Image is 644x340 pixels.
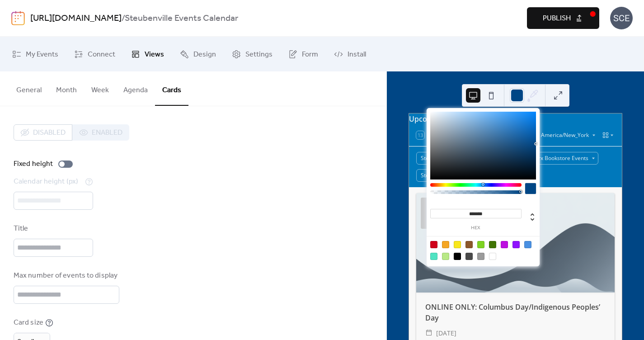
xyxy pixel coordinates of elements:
span: Design [193,47,216,61]
button: General [9,71,49,105]
label: hex [430,226,522,231]
div: #9B9B9B [477,253,484,260]
img: logo [11,11,25,25]
div: Title [14,223,91,234]
div: #417505 [489,241,496,248]
div: 13 [426,202,441,216]
span: [DATE] [436,328,456,339]
button: Cards [155,71,188,106]
div: #7ED321 [477,241,484,248]
button: Publish [527,7,599,29]
div: Fixed height [14,159,53,170]
span: Install [348,47,366,61]
b: / [122,10,125,27]
div: #F8E71C [454,241,461,248]
div: #4A4A4A [465,253,473,260]
div: #BD10E0 [501,241,508,248]
button: Agenda [116,71,155,105]
div: #FFFFFF [489,253,496,260]
div: Card size [14,317,43,328]
span: My Events [26,47,58,61]
a: [URL][DOMAIN_NAME] [30,10,122,27]
div: #F5A623 [442,241,449,248]
div: Upcoming events [409,113,622,124]
b: Steubenville Events Calendar [125,10,238,27]
div: #D0021B [430,241,437,248]
a: Settings [225,40,279,68]
button: Month [49,71,84,105]
a: Design [173,40,223,68]
span: Settings [245,47,273,61]
span: Publish [543,13,571,24]
div: ​ [425,328,432,339]
a: Form [282,40,325,68]
span: America/New_York [541,132,589,138]
div: #000000 [454,253,461,260]
div: ONLINE ONLY: Columbus Day/Indigenous Peoples’ Day [416,302,615,323]
button: Week [84,71,116,105]
div: #50E3C2 [430,253,437,260]
a: Views [124,40,171,68]
div: #9013FE [512,241,520,248]
span: Connect [88,47,115,61]
div: #4A90E2 [524,241,531,248]
a: Install [327,40,373,68]
a: My Events [5,40,65,68]
div: #8B572A [465,241,473,248]
span: Form [302,47,318,61]
a: Connect [67,40,122,68]
div: #B8E986 [442,253,449,260]
span: Views [145,47,164,61]
div: Max number of events to display [14,270,118,281]
div: SCE [610,7,633,29]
